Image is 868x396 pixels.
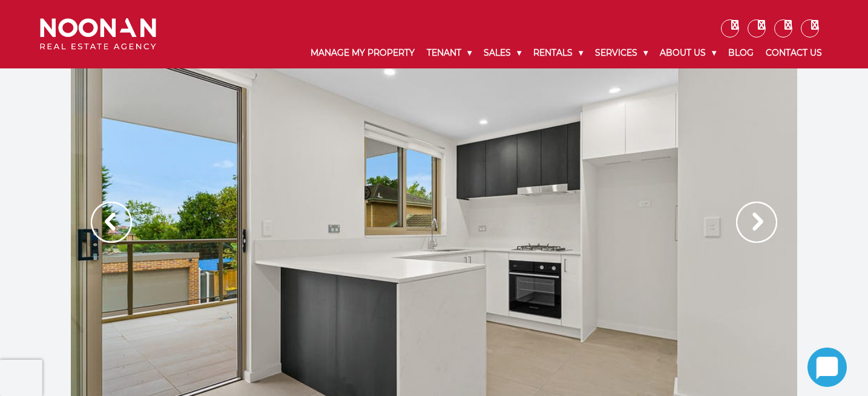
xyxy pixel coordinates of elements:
a: Sales [478,38,527,68]
img: Arrow slider [736,202,777,243]
a: Rentals [527,38,589,68]
a: Blog [722,38,760,68]
a: About Us [654,38,722,68]
img: Arrow slider [91,202,132,243]
a: Tenant [421,38,478,68]
a: Contact Us [760,38,828,68]
img: Noonan Real Estate Agency [40,18,156,50]
a: Services [589,38,654,68]
a: Manage My Property [304,38,421,68]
